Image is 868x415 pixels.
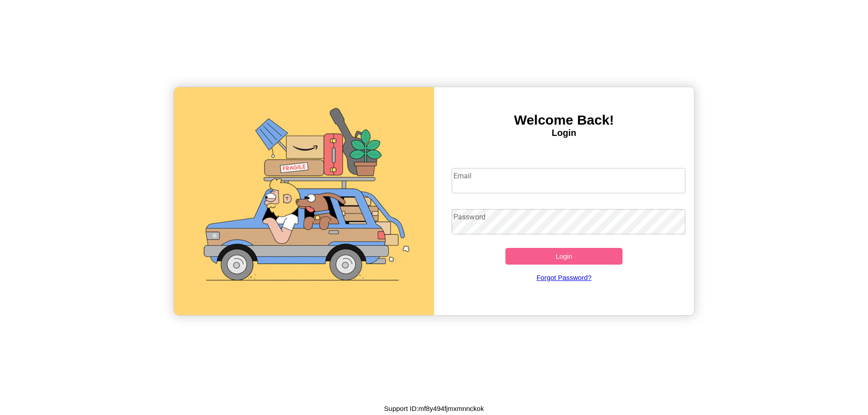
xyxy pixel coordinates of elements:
[434,112,694,128] h3: Welcome Back!
[434,128,694,138] h4: Login
[174,87,434,315] img: gif
[447,265,681,290] a: Forgot Password?
[505,248,623,265] button: Login
[384,402,484,415] p: Support ID: mf8y494fjmxmnnckok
